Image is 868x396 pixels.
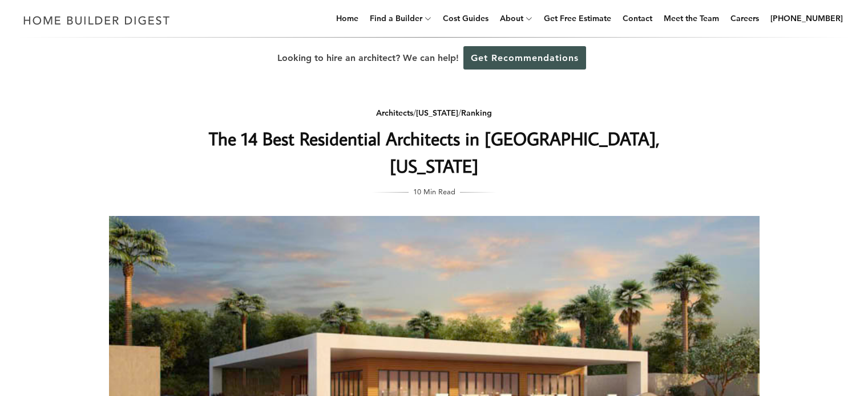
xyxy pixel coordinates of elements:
img: Home Builder Digest [18,9,175,31]
a: Architects [376,108,413,118]
span: 10 Min Read [413,185,455,198]
div: / / [207,106,662,120]
a: [US_STATE] [416,108,458,118]
a: Ranking [461,108,492,118]
h1: The 14 Best Residential Architects in [GEOGRAPHIC_DATA], [US_STATE] [207,125,662,179]
a: Get Recommendations [463,46,586,70]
